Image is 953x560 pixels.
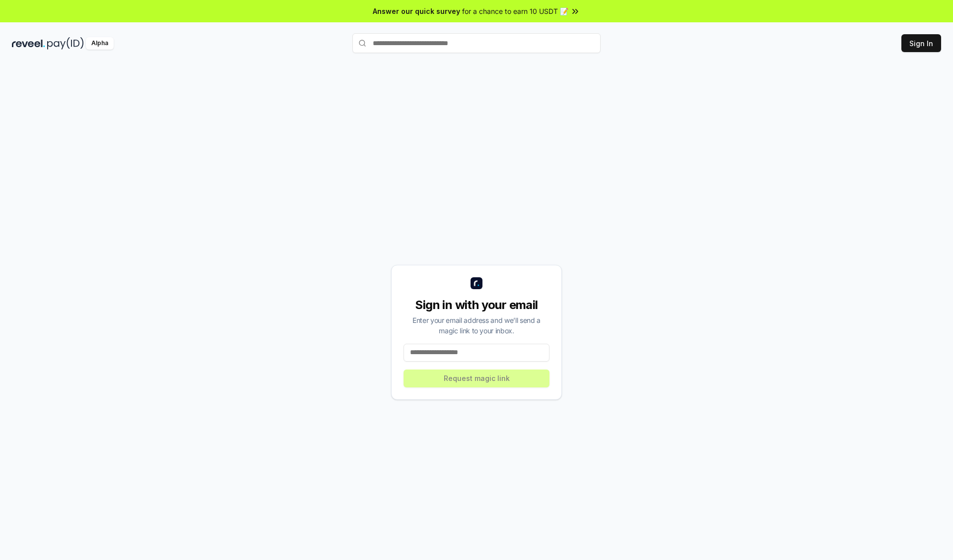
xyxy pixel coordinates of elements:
div: Alpha [86,37,114,50]
img: pay_id [47,37,84,50]
div: Sign in with your email [404,297,549,313]
span: Answer our quick survey [373,6,460,16]
button: Sign In [901,34,941,52]
img: reveel_dark [12,37,45,50]
div: Enter your email address and we’ll send a magic link to your inbox. [404,315,549,336]
img: logo_small [471,277,482,289]
span: for a chance to earn 10 USDT 📝 [462,6,568,16]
